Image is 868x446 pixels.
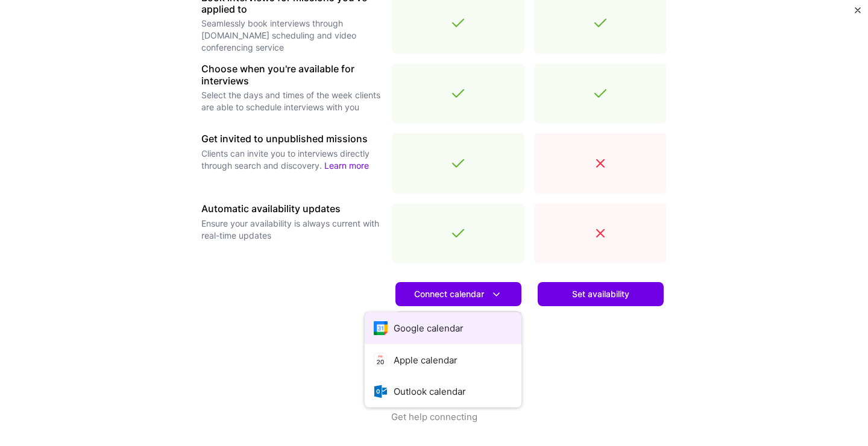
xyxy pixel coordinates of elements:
[324,160,369,171] a: Learn more
[538,282,664,306] button: Set availability
[395,311,521,335] a: Learn more
[201,148,382,172] p: Clients can invite you to interviews directly through search and discovery.
[201,133,382,145] h3: Get invited to unpublished missions
[201,203,382,215] h3: Automatic availability updates
[490,288,503,301] i: icon DownArrowWhite
[365,344,521,376] button: Apple calendar
[365,375,521,407] button: Outlook calendar
[374,385,388,398] i: icon OutlookCalendar
[414,288,503,301] span: Connect calendar
[855,7,861,20] button: Close
[374,321,388,335] i: icon Google
[201,17,382,54] p: Seamlessly book interviews through [DOMAIN_NAME] scheduling and video conferencing service
[201,89,382,113] p: Select the days and times of the week clients are able to schedule interviews with you
[365,312,521,344] button: Google calendar
[572,288,629,300] span: Set availability
[374,353,388,367] i: icon AppleCalendar
[395,282,521,306] button: Connect calendar
[201,63,382,86] h3: Choose when you're available for interviews
[201,218,382,242] p: Ensure your availability is always current with real-time updates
